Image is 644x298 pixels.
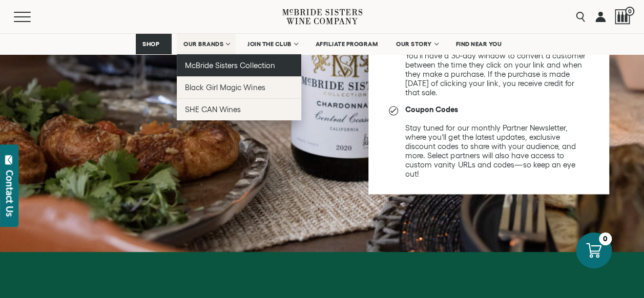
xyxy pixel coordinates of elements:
[449,34,509,54] a: FIND NEAR YOU
[177,34,236,54] a: OUR BRANDS
[177,98,301,120] a: SHE CAN Wines
[241,34,304,54] a: JOIN THE CLUB
[456,40,502,48] span: FIND NEAR YOU
[183,40,223,48] span: OUR BRANDS
[185,105,241,114] span: SHE CAN Wines
[247,40,292,48] span: JOIN THE CLUB
[389,105,589,179] li: Stay tuned for our monthly Partner Newsletter, where you’ll get the latest updates, exclusive dis...
[136,34,172,54] a: SHOP
[396,40,432,48] span: OUR STORY
[389,33,589,97] li: You'll have a 30-day window to convert a customer between the time they click on your link and wh...
[185,83,265,92] span: Black Girl Magic Wines
[405,105,458,114] strong: Coupon Codes
[599,232,612,245] div: 0
[5,170,15,217] div: Contact Us
[389,34,444,54] a: OUR STORY
[14,12,51,22] button: Mobile Menu Trigger
[177,76,301,98] a: Black Girl Magic Wines
[625,7,634,16] span: 0
[309,34,385,54] a: AFFILIATE PROGRAM
[177,54,301,76] a: McBride Sisters Collection
[316,40,378,48] span: AFFILIATE PROGRAM
[142,40,160,48] span: SHOP
[185,61,275,70] span: McBride Sisters Collection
